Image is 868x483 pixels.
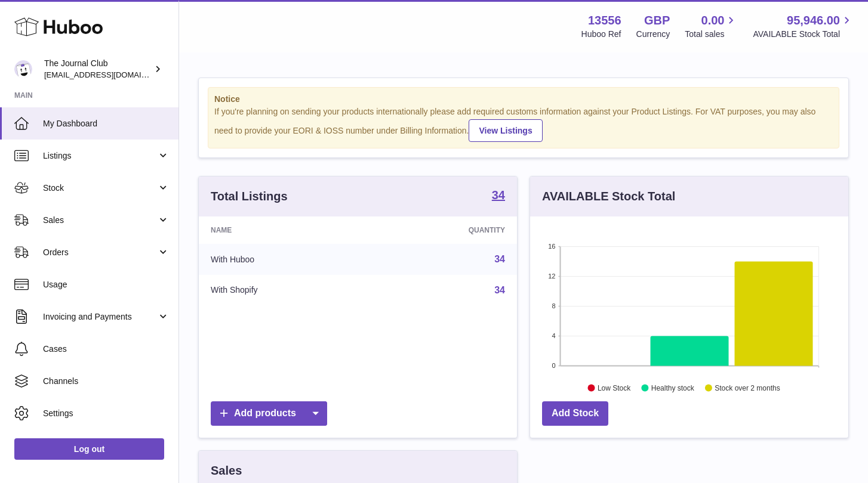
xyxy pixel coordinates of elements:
[492,189,505,203] a: 34
[43,215,157,226] span: Sales
[753,29,854,40] span: AVAILABLE Stock Total
[43,376,170,387] span: Channels
[492,189,505,201] strong: 34
[214,106,833,142] div: If you're planning on sending your products internationally please add required customs informati...
[214,94,833,105] strong: Notice
[14,438,164,460] a: Log out
[43,279,170,290] span: Usage
[199,275,370,306] td: With Shopify
[43,182,157,194] span: Stock
[43,343,170,355] span: Cases
[644,13,670,29] strong: GBP
[552,362,555,369] text: 0
[715,383,780,392] text: Stock over 2 months
[548,243,555,250] text: 16
[211,463,242,479] h3: Sales
[211,188,288,205] h3: Total Listings
[44,58,152,80] div: The Journal Club
[43,311,157,323] span: Invoicing and Payments
[43,118,170,129] span: My Dashboard
[636,29,670,40] div: Currency
[469,119,542,142] a: View Listings
[43,247,157,258] span: Orders
[598,383,631,392] text: Low Stock
[43,150,157,162] span: Listings
[370,216,517,244] th: Quantity
[787,13,840,29] span: 95,946.00
[552,302,555,309] text: 8
[44,70,176,79] span: [EMAIL_ADDRESS][DOMAIN_NAME]
[651,383,695,392] text: Healthy stock
[14,60,32,78] img: hello@thejournalclub.co.uk
[581,29,621,40] div: Huboo Ref
[494,285,505,295] a: 34
[753,13,854,40] a: 95,946.00 AVAILABLE Stock Total
[685,29,738,40] span: Total sales
[542,401,608,426] a: Add Stock
[552,332,555,339] text: 4
[588,13,621,29] strong: 13556
[211,401,327,426] a: Add products
[685,13,738,40] a: 0.00 Total sales
[542,188,675,205] h3: AVAILABLE Stock Total
[494,254,505,264] a: 34
[548,273,555,280] text: 12
[199,216,370,244] th: Name
[43,408,170,419] span: Settings
[701,13,725,29] span: 0.00
[199,244,370,275] td: With Huboo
